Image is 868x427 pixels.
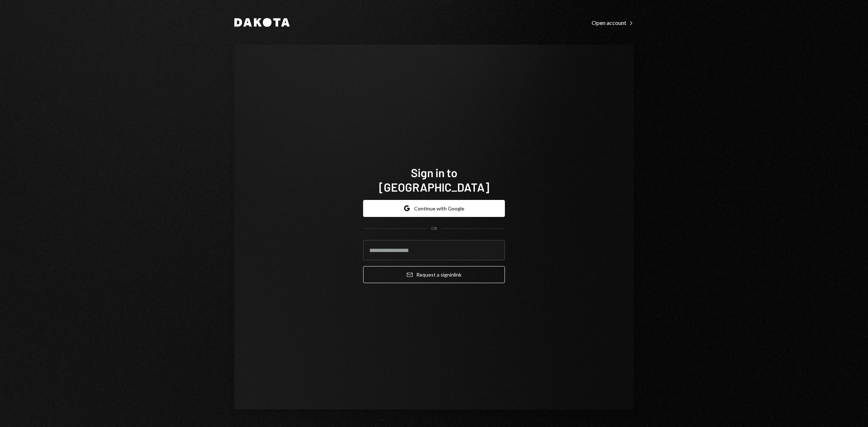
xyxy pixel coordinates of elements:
a: Open account [592,18,634,26]
div: OR [431,226,437,232]
h1: Sign in to [GEOGRAPHIC_DATA] [363,165,505,194]
div: Open account [592,19,634,26]
button: Continue with Google [363,200,505,217]
button: Request a signinlink [363,266,505,283]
